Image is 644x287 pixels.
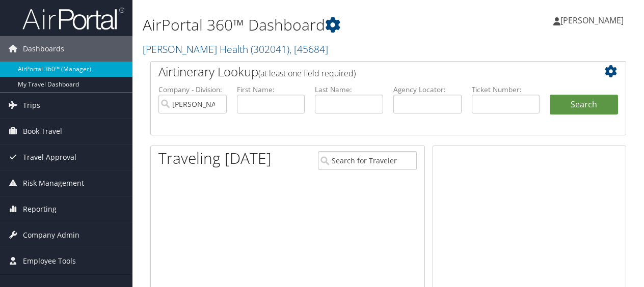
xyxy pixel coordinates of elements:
span: Trips [23,93,40,118]
span: [PERSON_NAME] [560,15,624,26]
span: Reporting [23,196,57,222]
span: Dashboards [23,36,64,62]
span: Travel Approval [23,145,76,170]
h2: Airtinerary Lookup [158,63,578,80]
span: Company Admin [23,222,79,248]
label: Ticket Number: [472,84,540,95]
span: Risk Management [23,170,84,196]
span: Employee Tools [23,248,76,274]
label: Last Name: [315,84,383,95]
input: Search for Traveler [318,151,417,170]
a: [PERSON_NAME] Health [143,42,328,56]
span: , [ 45684 ] [289,42,328,56]
label: Company - Division: [158,84,227,95]
h1: Traveling [DATE] [158,148,272,169]
span: Book Travel [23,119,62,144]
button: Search [550,95,618,115]
img: airportal-logo.png [22,7,124,31]
a: [PERSON_NAME] [553,5,634,36]
span: ( 302041 ) [251,42,289,56]
label: Agency Locator: [393,84,462,95]
label: First Name: [237,84,305,95]
span: (at least one field required) [258,68,356,79]
h1: AirPortal 360™ Dashboard [143,14,470,36]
